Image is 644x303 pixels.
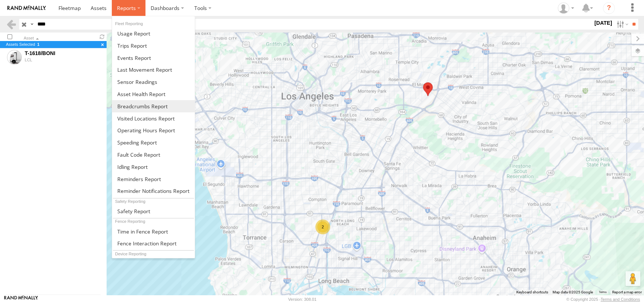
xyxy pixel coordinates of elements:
a: Usage Report [112,27,195,40]
i: ? [603,2,615,14]
a: Fleet Speed Report [112,136,195,149]
a: Sensor Readings [112,76,195,88]
div: Version: 308.01 [288,297,316,302]
div: T-1618/BONI - [25,50,100,57]
a: Terms and Conditions [601,297,640,302]
a: Trips Report [112,40,195,52]
a: Safety Report [112,205,195,217]
a: Visit our Website [4,296,38,303]
a: Full Events Report [112,52,195,64]
label: Clear selected [101,42,104,47]
div: 2 [315,219,330,234]
label: Search Filter Options [614,19,630,30]
a: Fault Code Report [112,149,195,161]
a: Device Health Report [112,258,195,270]
a: Report a map error [612,290,642,294]
img: rand-logo.svg [7,6,46,11]
a: Time in Fences Report [112,225,195,238]
a: Breadcrumbs Report [112,100,195,112]
div: Cynthia Wong [555,3,577,14]
a: Back to Assets [6,19,17,30]
label: [DATE] [593,19,614,27]
button: Keyboard shortcuts [516,290,548,295]
div: © Copyright 2025 - [566,297,640,302]
a: Service Reminder Notifications Report [112,185,195,197]
button: Drag Pegman onto the map to open Street View [625,271,640,286]
span: Refresh [98,33,107,40]
label: Search Query [29,19,35,30]
a: Fence Interaction Report [112,237,195,249]
a: Terms (opens in new tab) [599,291,607,294]
div: Click to Sort [24,37,95,40]
a: Reminders Report [112,173,195,185]
a: Asset Operating Hours Report [112,124,195,136]
a: Asset Health Report [112,88,195,100]
span: Map data ©2025 Google [553,290,593,294]
div: LCL [25,58,100,62]
a: Last Movement Report [112,64,195,76]
a: Idling Report [112,161,195,173]
a: Visited Locations Report [112,112,195,125]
